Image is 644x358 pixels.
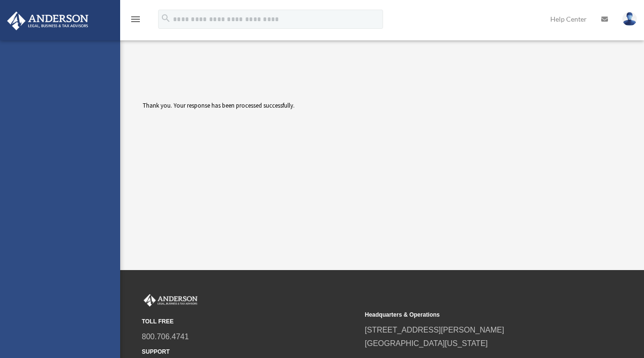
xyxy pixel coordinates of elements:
small: Headquarters & Operations [365,310,581,320]
img: Anderson Advisors Platinum Portal [142,294,199,307]
i: menu [130,13,141,25]
img: Anderson Advisors Platinum Portal [4,12,91,30]
small: SUPPORT [142,347,358,357]
i: search [161,13,171,24]
a: [GEOGRAPHIC_DATA][US_STATE] [365,339,488,347]
a: [STREET_ADDRESS][PERSON_NAME] [365,326,504,334]
a: 800.706.4741 [142,333,189,341]
a: menu [130,17,141,25]
img: User Pic [622,12,637,26]
small: TOLL FREE [142,317,358,327]
div: Thank you. Your response has been processed successfully. [143,100,500,173]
